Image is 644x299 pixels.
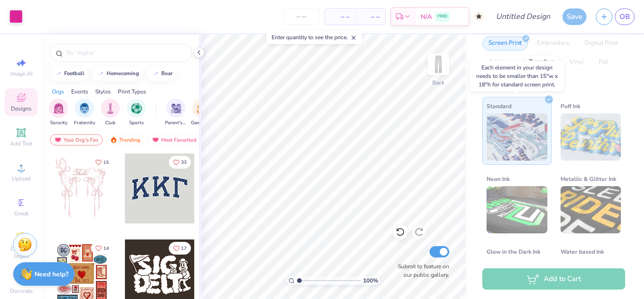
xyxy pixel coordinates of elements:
[181,160,187,165] span: 33
[361,12,380,22] span: – –
[421,12,432,22] span: N/A
[91,156,113,169] button: Like
[438,13,447,20] span: FREE
[53,103,64,114] img: Sorority Image
[487,174,510,184] span: Neon Ink
[165,120,187,127] span: Parent's Weekend
[171,103,182,114] img: Parent's Weekend Image
[470,61,564,91] div: Each element in your design needs to be smaller than 15"w x 18"h for standard screen print.
[429,55,448,74] img: Back
[561,186,621,233] img: Metallic & Glitter Ink
[10,70,33,77] span: Image AI
[52,87,64,96] div: Orgs
[487,113,547,161] img: Standard
[110,137,117,143] img: trending.gif
[482,55,520,69] div: Applique
[50,120,67,127] span: Sorority
[129,120,144,127] span: Sports
[563,55,590,69] div: Vinyl
[487,186,547,233] img: Neon Ink
[10,287,33,295] span: Decorate
[55,71,62,77] img: trend_line.gif
[487,247,540,256] span: Glow in the Dark Ink
[197,103,207,114] img: Game Day Image
[50,134,103,145] div: Your Org's Fav
[561,247,604,256] span: Water based Ink
[181,246,187,251] span: 17
[191,120,213,127] span: Game Day
[487,101,512,111] span: Standard
[34,270,68,279] strong: Need help?
[165,99,187,127] button: filter button
[531,36,576,51] div: Embroidery
[11,105,32,112] span: Designs
[393,262,449,279] label: Submit to feature on our public gallery.
[79,103,90,114] img: Fraternity Image
[74,99,95,127] button: filter button
[49,99,68,127] div: filter for Sorority
[107,71,139,76] div: homecoming
[74,120,95,127] span: Fraternity
[131,103,142,114] img: Sports Image
[74,99,95,127] div: filter for Fraternity
[101,99,120,127] button: filter button
[5,245,38,260] span: Clipart & logos
[127,99,146,127] button: filter button
[593,55,615,69] div: Foil
[330,12,349,22] span: – –
[10,140,33,147] span: Add Text
[432,78,445,87] div: Back
[50,67,89,81] button: football
[169,156,191,169] button: Like
[561,174,616,184] span: Metallic & Glitter Ink
[127,99,146,127] div: filter for Sports
[64,71,84,76] div: football
[615,9,635,25] a: OB
[92,67,143,81] button: homecoming
[266,31,362,44] div: Enter quantity to see the price.
[148,134,201,145] div: Most Favorited
[105,103,116,114] img: Club Image
[101,99,120,127] div: filter for Club
[54,137,62,143] img: most_fav.gif
[363,276,378,285] span: 100 %
[619,11,630,22] span: OB
[488,7,558,26] input: Untitled Design
[561,101,580,111] span: Puff Ink
[106,134,145,145] div: Trending
[152,137,159,143] img: most_fav.gif
[97,71,105,77] img: trend_line.gif
[91,242,113,255] button: Like
[12,175,31,182] span: Upload
[65,48,186,58] input: Try "Alpha"
[95,87,111,96] div: Styles
[561,113,621,161] img: Puff Ink
[165,99,187,127] div: filter for Parent's Weekend
[283,8,320,25] input: – –
[147,67,177,81] button: bear
[161,71,173,76] div: bear
[482,36,528,51] div: Screen Print
[152,71,159,77] img: trend_line.gif
[578,36,624,51] div: Digital Print
[191,99,213,127] button: filter button
[14,210,29,217] span: Greek
[103,160,109,165] span: 15
[118,87,146,96] div: Print Types
[105,120,116,127] span: Club
[71,87,88,96] div: Events
[103,246,109,251] span: 14
[523,55,561,69] div: Transfers
[169,242,191,255] button: Like
[49,99,68,127] button: filter button
[191,99,213,127] div: filter for Game Day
